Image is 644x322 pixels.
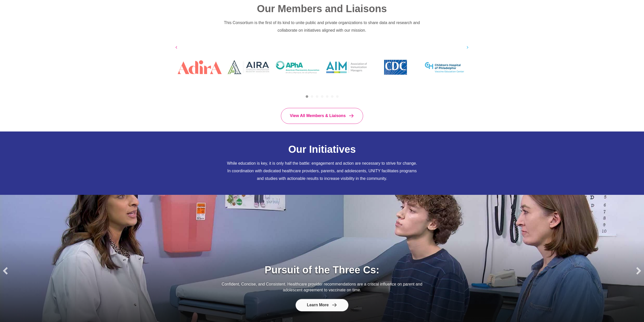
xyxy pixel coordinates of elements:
a: previous [1,267,9,275]
a: 6 [331,95,334,98]
img: Association of Immunization Managers (AIM) [325,60,369,74]
h2: Pursuit of the Three Cs: [218,263,426,276]
p: Confident, Concise, and Consistent. Healthcare provider recommendations are a critical influence ... [218,281,426,293]
p: While education is key, it is only half the battle: engagement and action are necessary to strive... [225,160,419,182]
img: Centers for Disease Control and Prevention (CDC) [373,59,418,76]
img: American Immunization Registry Association (AIRA) [227,60,271,75]
a: 7 [336,95,339,98]
a: 2 [311,95,313,98]
div: Slide 3 of 37 [273,44,322,90]
span: View All Members & Liaisons [290,114,346,118]
img: American Pharmacists Association (APhA) [276,61,320,74]
img: AdirA [178,60,222,74]
div: Slide 6 of 37 [420,44,469,90]
p: This Consortium is the first of its kind to unite public and private organizations to share data ... [221,19,422,34]
a: 1 [306,95,308,98]
a: View All Members & Liaisons [281,108,363,124]
div: Slide 5 of 37 [371,44,420,90]
a: Learn More [296,299,349,311]
span: Our Members and Liaisons [257,3,387,14]
div: Slide 1 of 37 [175,44,224,90]
div: Slide 4 of 37 [322,44,371,90]
a: 4 [321,95,323,98]
a: 3 [316,95,318,98]
img: The Vaccine Education Center at Children’s Hospital of Philadelphia (CHOP) [423,56,467,78]
span: Learn More [307,303,329,307]
a: 5 [326,95,328,98]
div: Slide 2 of 37 [224,44,273,90]
span: Our Initiatives [288,144,356,155]
a: next [635,267,643,275]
